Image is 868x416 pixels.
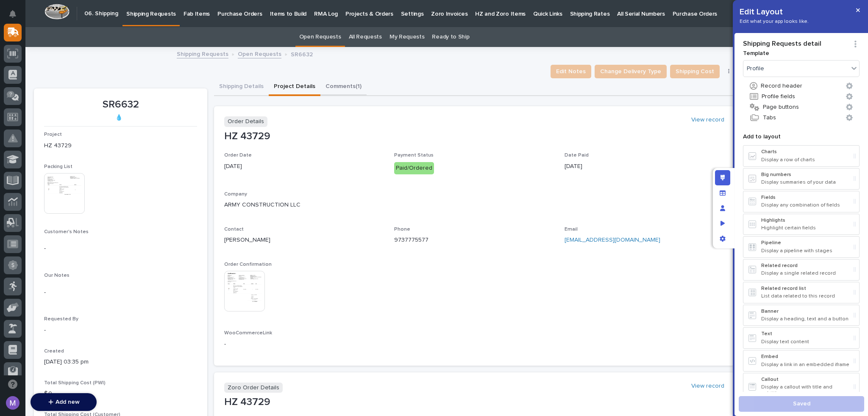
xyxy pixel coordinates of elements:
[761,218,850,223] p: Highlights
[565,237,660,243] a: [EMAIL_ADDRESS][DOMAIN_NAME]
[793,400,810,408] span: Saved
[743,80,860,91] button: Record header
[61,202,108,211] span: Onboarding Call
[177,49,228,58] a: Shipping Requests
[75,144,92,151] span: [DATE]
[214,78,269,96] button: Shipping Details
[320,78,367,96] button: Comments (1)
[743,91,860,102] button: Profile fields
[4,375,22,393] button: Open support chat
[44,244,197,253] p: -
[676,66,714,77] span: Shipping Cost
[44,288,197,297] p: -
[299,27,341,47] a: Open Requests
[29,94,139,102] div: Start new chat
[291,49,313,58] p: SR6632
[761,172,850,178] p: Big numbers
[144,96,154,107] button: Start new chat
[26,167,69,174] span: [PERSON_NAME]
[761,339,850,345] p: Display text content
[31,393,97,411] button: Add new
[4,5,22,23] button: Notifications
[761,149,850,155] p: Charts
[50,199,111,214] a: 🔗Onboarding Call
[8,123,57,130] div: Past conversations
[11,10,22,24] div: Notifications
[8,94,24,109] img: 1736555164131-43832dd5-751b-4058-ba23-39d91318e5a0
[4,394,22,412] button: users-avatar
[551,65,591,78] button: Edit Notes
[44,164,72,169] span: Packing List
[60,223,103,229] a: Powered byPylon
[238,49,281,58] a: Open Requests
[715,201,730,216] div: Manage users
[600,66,661,77] span: Change Delivery Type
[44,99,197,111] p: SR6632
[761,309,850,314] p: Banner
[715,216,730,231] div: Preview as
[224,396,724,408] p: HZ 43729
[29,102,107,109] div: We're available if you need us!
[743,112,860,123] button: Tabs
[269,78,320,96] button: Project Details
[670,65,720,78] button: Shipping Cost
[761,362,850,368] p: Display a link in an embedded iframe
[761,354,850,360] p: Embed
[26,144,69,151] span: [PERSON_NAME]
[739,396,864,412] button: Saved
[44,229,89,234] span: Customer's Notes
[17,202,46,211] span: Help Docs
[44,317,78,322] span: Requested By
[224,130,724,143] p: HZ 43729
[44,114,194,121] p: 💧
[743,50,860,57] p: Template
[70,167,73,174] span: •
[743,40,850,48] h2: Shipping Requests detail
[761,225,850,231] p: Highlight certain fields
[44,358,197,366] p: [DATE] 03:35 pm
[224,330,724,336] p: WooCommerceLink
[224,116,267,127] p: Order Details
[761,179,850,185] p: Display summaries of your data
[740,19,809,25] p: Edit what your app looks like.
[394,153,434,158] span: Payment Status
[44,380,106,386] span: Total Shipping Cost (PWI)
[45,4,70,19] img: Workspace Logo
[224,236,384,245] p: [PERSON_NAME]
[761,316,850,322] p: Display a heading, text and a button
[70,144,73,151] span: •
[44,389,197,398] p: $ 0
[8,8,25,25] img: Stacker
[761,157,850,163] p: Display a row of charts
[565,162,724,171] p: [DATE]
[691,116,724,124] a: View record
[8,47,154,61] p: How can we help?
[8,203,15,210] div: 📖
[224,262,272,267] span: Order Confirmation
[8,136,22,150] img: Brittany
[761,331,850,337] p: Text
[761,377,850,383] p: Callout
[17,145,24,152] img: 1736555164131-43832dd5-751b-4058-ba23-39d91318e5a0
[224,227,244,232] span: Contact
[394,237,428,243] a: 9737775577
[44,141,197,150] p: HZ 43729
[761,293,850,299] p: List data related to this record
[761,195,850,201] p: Fields
[5,199,50,214] a: 📖Help Docs
[691,383,724,390] a: View record
[747,65,764,72] span: Profile
[715,185,730,201] div: Manage fields and data
[224,162,384,171] p: [DATE]
[761,263,850,269] p: Related record
[224,192,247,197] span: Company
[761,270,850,276] p: Display a single related record
[743,102,860,113] button: Page buttons
[394,162,434,174] div: Paid/Ordered
[224,383,283,393] p: Zoro Order Details
[761,286,850,292] p: Related record list
[8,33,154,47] p: Welcome 👋
[44,132,62,137] span: Project
[595,65,667,78] button: Change Delivery Type
[715,231,730,246] div: App settings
